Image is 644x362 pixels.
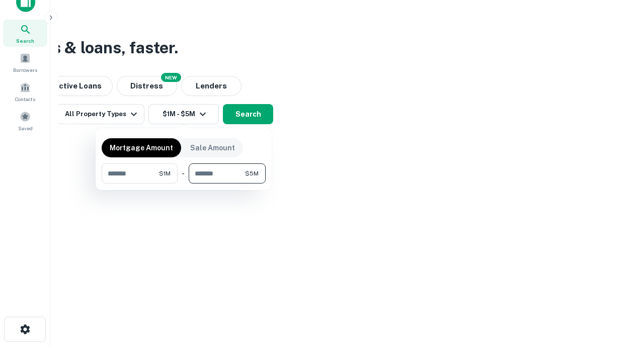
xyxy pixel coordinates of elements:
[182,163,185,184] div: -
[594,282,644,330] iframe: Chat Widget
[110,142,173,153] p: Mortgage Amount
[190,142,235,153] p: Sale Amount
[159,169,171,178] span: $1M
[245,169,259,178] span: $5M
